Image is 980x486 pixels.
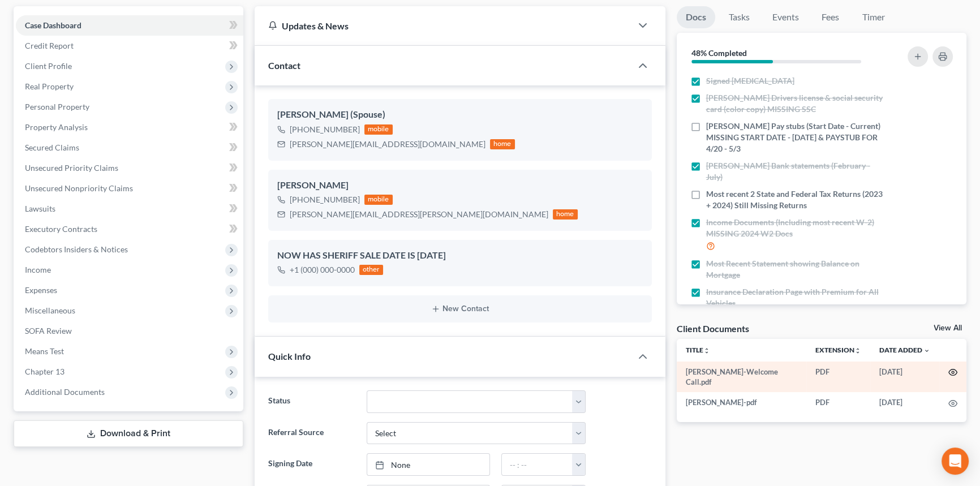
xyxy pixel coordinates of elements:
[25,163,118,173] span: Unsecured Priority Claims
[25,387,105,397] span: Additional Documents
[25,224,97,234] span: Executory Contracts
[706,188,884,211] span: Most recent 2 State and Federal Tax Returns (2023 + 2024) Still Missing Returns
[25,244,128,254] span: Codebtors Insiders & Notices
[290,209,548,220] div: [PERSON_NAME][EMAIL_ADDRESS][PERSON_NAME][DOMAIN_NAME]
[277,179,643,192] div: [PERSON_NAME]
[942,448,969,475] div: Open Intercom Messenger
[268,351,311,362] span: Quick Info
[706,121,884,154] span: [PERSON_NAME] Pay stubs (Start Date - Current) MISSING START DATE - [DATE] & PAYSTUB FOR 4/20 - 5/3
[25,326,72,336] span: SOFA Review
[263,390,361,413] label: Status
[16,117,243,137] a: Property Analysis
[706,258,884,281] span: Most Recent Statement showing Balance on Mortgage
[25,61,72,71] span: Client Profile
[706,160,884,183] span: [PERSON_NAME] Bank statements (February - July)
[853,6,894,28] a: Timer
[25,41,74,50] span: Credit Report
[934,324,962,332] a: View All
[268,20,618,32] div: Updates & News
[25,122,88,132] span: Property Analysis
[677,322,749,334] div: Client Documents
[263,422,361,445] label: Referral Source
[25,265,51,274] span: Income
[706,286,884,309] span: Insurance Declaration Page with Premium for All Vehicles
[813,6,849,28] a: Fees
[806,362,870,393] td: PDF
[691,48,747,58] strong: 48% Completed
[25,143,79,152] span: Secured Claims
[677,6,715,28] a: Docs
[25,306,75,315] span: Miscellaneous
[290,264,355,276] div: +1 (000) 000-0000
[815,346,861,354] a: Extensionunfold_more
[686,346,710,354] a: Titleunfold_more
[25,346,64,356] span: Means Test
[706,92,884,115] span: [PERSON_NAME] Drivers license & social security card (color copy) MISSING SSC
[277,304,643,313] button: New Contact
[277,249,643,263] div: NOW HAS SHERIFF SALE DATE IS [DATE]
[25,367,65,376] span: Chapter 13
[25,102,89,111] span: Personal Property
[25,81,74,91] span: Real Property
[879,346,930,354] a: Date Added expand_more
[359,265,383,275] div: other
[16,321,243,341] a: SOFA Review
[25,285,57,295] span: Expenses
[25,204,55,213] span: Lawsuits
[367,454,489,475] a: None
[16,15,243,36] a: Case Dashboard
[263,453,361,476] label: Signing Date
[677,392,807,412] td: [PERSON_NAME]-pdf
[364,195,393,205] div: mobile
[703,347,710,354] i: unfold_more
[16,158,243,178] a: Unsecured Priority Claims
[16,36,243,56] a: Credit Report
[870,392,939,412] td: [DATE]
[806,392,870,412] td: PDF
[706,75,794,87] span: Signed [MEDICAL_DATA]
[16,137,243,158] a: Secured Claims
[677,362,807,393] td: [PERSON_NAME]-Welcome Call.pdf
[16,178,243,199] a: Unsecured Nonpriority Claims
[490,139,515,149] div: home
[763,6,808,28] a: Events
[277,108,643,122] div: [PERSON_NAME] (Spouse)
[364,124,393,135] div: mobile
[268,60,300,71] span: Contact
[25,183,133,193] span: Unsecured Nonpriority Claims
[502,454,573,475] input: -- : --
[16,219,243,239] a: Executory Contracts
[290,194,360,205] div: [PHONE_NUMBER]
[720,6,759,28] a: Tasks
[14,420,243,447] a: Download & Print
[923,347,930,354] i: expand_more
[870,362,939,393] td: [DATE]
[25,20,81,30] span: Case Dashboard
[706,217,884,239] span: Income Documents (Including most recent W-2) MISSING 2024 W2 Docs
[553,209,578,220] div: home
[290,139,485,150] div: [PERSON_NAME][EMAIL_ADDRESS][DOMAIN_NAME]
[854,347,861,354] i: unfold_more
[290,124,360,135] div: [PHONE_NUMBER]
[16,199,243,219] a: Lawsuits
